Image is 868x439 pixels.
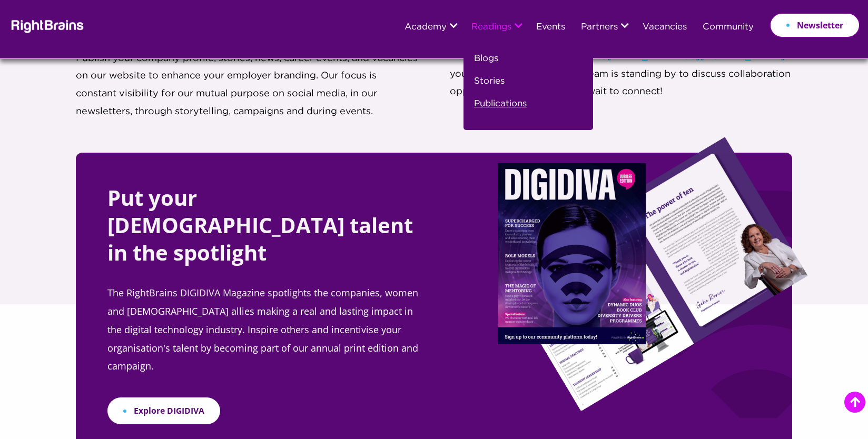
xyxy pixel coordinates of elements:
img: Rightbrains [8,18,84,33]
a: Partners [581,23,618,32]
a: Newsletter [770,13,860,38]
p: RightBrains offers career development to support your [DEMOGRAPHIC_DATA] talent advance in their ... [76,14,418,137]
p: Don't hesitate to send an email to if you have any questions. Our team is standing by to discuss ... [450,48,792,117]
a: [EMAIL_ADDRESS][DOMAIN_NAME] [607,52,785,61]
a: Explore DIGIDIVA [107,397,220,424]
a: Vacancies [643,23,687,32]
a: Publications [474,97,527,119]
a: Readings [471,23,511,32]
a: Blogs [474,52,498,74]
a: Events [536,23,565,32]
a: Stories [474,74,505,97]
a: Community [703,23,754,32]
a: Academy [405,23,447,32]
p: The RightBrains DIGIDIVA Magazine spotlights the companies, women and [DEMOGRAPHIC_DATA] allies m... [107,284,423,398]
